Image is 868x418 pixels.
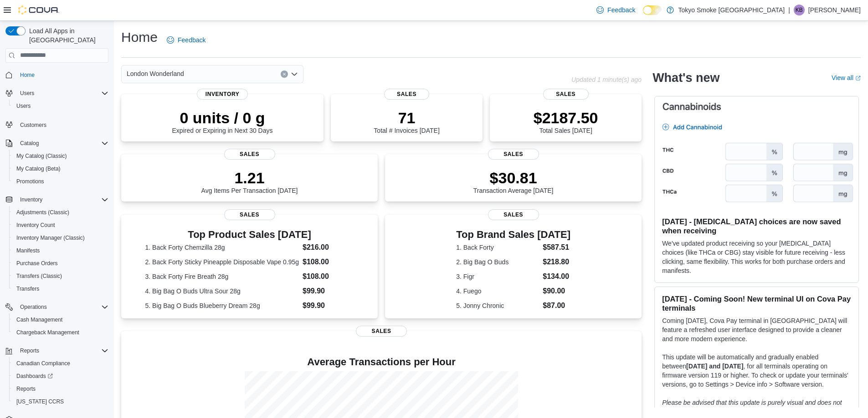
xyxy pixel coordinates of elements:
a: Transfers (Classic) [13,271,66,282]
span: Sales [488,149,539,160]
em: Please be advised that this update is purely visual and does not impact payment functionality. [662,399,842,415]
div: Total Sales [DATE] [534,109,598,134]
strong: [DATE] and [DATE] [686,363,743,370]
button: Manifests [9,244,112,257]
span: Sales [224,149,275,160]
span: KB [796,5,803,15]
span: Canadian Compliance [16,360,70,367]
div: Total # Invoices [DATE] [374,109,439,134]
h2: What's new [652,71,719,85]
span: Inventory [20,196,42,203]
span: Reports [20,347,39,354]
dt: 2. Back Forty Sticky Pineapple Disposable Vape 0.95g [145,257,299,267]
dt: 3. Figr [456,272,539,281]
span: Catalog [16,138,108,149]
button: Transfers (Classic) [9,270,112,282]
dd: $587.51 [543,242,570,253]
span: Promotions [16,178,44,185]
button: Reports [16,345,43,356]
p: 71 [374,109,439,127]
button: Customers [2,118,112,131]
button: Open list of options [291,71,298,78]
button: Reports [2,344,112,357]
span: Canadian Compliance [13,358,108,369]
button: Transfers [9,282,112,295]
a: Reports [13,383,39,394]
h3: Top Brand Sales [DATE] [456,229,570,240]
dd: $99.90 [303,286,354,297]
p: 0 units / 0 g [172,109,273,127]
a: Transfers [13,283,43,294]
span: Reports [16,345,108,356]
span: Adjustments (Classic) [13,207,108,218]
p: Updated 1 minute(s) ago [571,76,642,83]
div: Avg Items Per Transaction [DATE] [201,169,298,194]
span: Transfers (Classic) [16,272,62,280]
span: Transfers (Classic) [13,271,108,282]
button: Promotions [9,175,112,188]
span: Manifests [13,245,108,256]
span: Sales [356,326,407,337]
span: Purchase Orders [16,260,58,267]
a: Inventory Count [13,220,59,231]
h3: [DATE] - [MEDICAL_DATA] choices are now saved when receiving [662,217,851,235]
a: Customers [16,120,50,131]
a: Promotions [13,176,48,187]
div: Transaction Average [DATE] [473,169,554,194]
span: Users [16,102,31,110]
span: Inventory [197,89,248,100]
button: Operations [2,301,112,313]
dd: $99.90 [303,300,354,311]
span: Feedback [178,35,205,45]
dt: 5. Jonny Chronic [456,301,539,310]
span: Operations [16,302,108,312]
a: Cash Management [13,314,66,325]
span: Sales [488,209,539,220]
a: Inventory Manager (Classic) [13,232,88,243]
dd: $87.00 [543,300,570,311]
a: [US_STATE] CCRS [13,396,67,407]
span: Sales [384,89,430,100]
dt: 1. Back Forty Chemzilla 28g [145,243,299,252]
span: Users [16,88,108,99]
button: Catalog [2,137,112,150]
span: Operations [20,303,47,311]
a: Feedback [593,1,639,19]
dd: $218.80 [543,257,570,267]
button: Operations [16,302,51,312]
span: Reports [16,385,36,393]
h4: Average Transactions per Hour [128,357,634,368]
span: Users [13,101,108,111]
button: Users [2,87,112,100]
button: Home [2,68,112,81]
img: Cova [18,5,59,15]
button: Adjustments (Classic) [9,206,112,219]
p: Coming [DATE], Cova Pay terminal in [GEOGRAPHIC_DATA] will feature a refreshed user interface des... [662,316,851,343]
span: Promotions [13,176,108,187]
span: Catalog [20,140,39,147]
a: Dashboards [9,370,112,383]
dt: 2. Big Bag O Buds [456,257,539,267]
span: Sales [543,89,589,100]
h3: Top Product Sales [DATE] [145,229,354,240]
span: Sales [224,209,275,220]
p: We've updated product receiving so your [MEDICAL_DATA] choices (like THCa or CBG) stay visible fo... [662,239,851,275]
span: Purchase Orders [13,258,108,269]
span: Washington CCRS [13,396,108,407]
span: Home [16,69,108,81]
a: My Catalog (Beta) [13,163,64,174]
svg: External link [855,76,861,81]
span: London Wonderland [127,68,184,79]
span: Chargeback Management [16,329,79,336]
span: Cash Management [16,316,62,323]
a: My Catalog (Classic) [13,151,71,161]
span: Chargeback Management [13,327,108,338]
a: Home [16,70,38,81]
a: Canadian Compliance [13,358,74,369]
button: Inventory Count [9,219,112,232]
a: Dashboards [13,371,56,382]
button: Inventory [2,193,112,206]
span: Users [20,90,34,97]
a: Users [13,101,34,111]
